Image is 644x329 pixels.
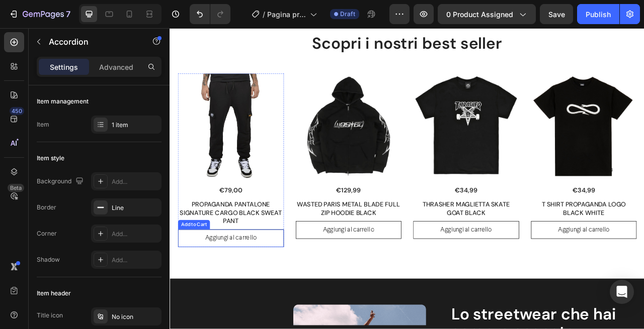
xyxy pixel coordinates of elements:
a: THRASHER MAGLIETTA SKATE GOAT BLACK [309,58,444,192]
div: Title icon [37,311,63,320]
h1: WASTED PARIS METAL BLADE FULL ZIP HOODIE BLACK [160,218,295,242]
button: Publish [577,4,619,24]
div: Open Intercom Messenger [610,280,634,304]
div: Beta [8,184,24,192]
div: Undo/Redo [190,4,230,24]
div: Background [37,175,86,188]
div: Publish [586,9,611,20]
p: Settings [50,62,78,72]
div: €34,99 [459,200,594,213]
div: Border [37,203,56,212]
a: WASTED PARIS METAL BLADE FULL ZIP HOODIE BLACK [160,58,295,192]
div: €34,99 [309,200,444,213]
iframe: Design area [170,28,644,329]
div: Corner [37,229,57,238]
div: Add... [112,256,159,265]
div: Aggiungi al carrello [344,252,410,262]
span: Pagina prodotto street wear [267,9,306,20]
p: 7 [66,8,70,20]
span: Draft [340,10,355,19]
div: Add to Cart [12,246,49,255]
button: Aggiungi al carrello [459,246,594,268]
div: Item style [37,154,64,163]
a: PROPAGANDA PANTALONE SIGNATURE CARGO BLACK SWEAT PANT [10,58,145,192]
div: Aggiungi al carrello [194,252,260,262]
div: No icon [112,312,159,321]
div: €129,99 [160,200,295,213]
span: Save [548,10,565,19]
button: 7 [4,4,75,24]
span: / [263,9,265,20]
p: Advanced [99,62,133,72]
div: Shadow [37,255,60,264]
div: Add... [112,177,159,186]
button: 0 product assigned [438,4,536,24]
h2: Scopri i nostri best seller [10,6,594,34]
h1: PROPAGANDA PANTALONE SIGNATURE CARGO BLACK SWEAT PANT [10,218,145,252]
button: Aggiungi al carrello [10,256,145,279]
p: Accordion [49,36,134,48]
div: €79,00 [10,200,145,213]
div: Item management [37,97,89,106]
div: Item header [37,289,71,298]
a: T SHIRT PROPAGANDA LOGO BLACK WHITE [459,58,594,192]
div: Add... [112,230,159,239]
button: Aggiungi al carrello [309,246,444,268]
div: Item [37,120,49,129]
div: Aggiungi al carrello [45,262,110,273]
span: 0 product assigned [446,9,513,20]
h1: T SHIRT PROPAGANDA LOGO BLACK WHITE [459,218,594,242]
div: 450 [10,107,24,115]
div: 1 item [112,121,159,130]
div: Aggiungi al carrello [494,252,559,262]
button: Save [540,4,573,24]
button: Aggiungi al carrello [160,246,295,268]
div: Line [112,203,159,212]
h1: THRASHER MAGLIETTA SKATE GOAT BLACK [309,218,444,242]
